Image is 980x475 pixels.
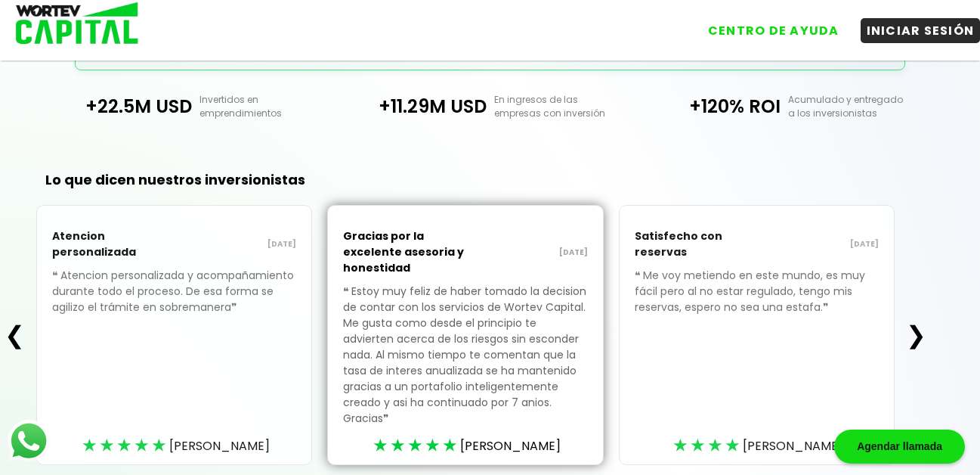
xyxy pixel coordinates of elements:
p: [DATE] [756,238,879,250]
p: Acumulado y entregado a los inversionistas [781,93,932,120]
p: +11.29M USD [343,93,487,120]
button: ❯ [901,320,931,350]
p: Estoy muy feliz de haber tomado la decision de contar con los servicios de Wortev Capital. Me gus... [343,284,587,449]
span: ❝ [52,268,60,283]
span: ❝ [343,284,351,299]
p: +22.5M USD [49,93,193,120]
img: logos_whatsapp-icon.242b2217.svg [8,420,50,462]
p: Satisfecho con reservas [635,221,757,268]
div: ★★★★ [673,434,743,457]
p: Gracias por la excelente asesoria y honestidad [343,221,465,284]
p: En ingresos de las empresas con inversión [487,93,638,120]
span: [PERSON_NAME] [460,436,561,455]
p: +120% ROI [637,93,781,120]
span: [PERSON_NAME] [743,436,843,455]
div: ★★★★★ [373,434,460,457]
p: [DATE] [465,247,588,259]
span: ❞ [231,300,240,315]
p: Atencion personalizada y acompañamiento durante todo el proceso. De esa forma se agilizo el trámi... [52,268,296,338]
span: ❝ [635,268,643,283]
p: Me voy metiendo en este mundo, es muy fácil pero al no estar regulado, tengo mis reservas, espero... [635,268,879,338]
p: Atencion personalizada [52,221,175,268]
div: ★★★★★ [82,434,169,457]
span: ❞ [823,300,831,315]
p: Invertidos en emprendimientos [192,93,343,120]
span: [PERSON_NAME] [169,436,270,455]
p: [DATE] [175,238,297,250]
span: ❞ [383,411,391,426]
button: CENTRO DE AYUDA [702,18,846,43]
div: Agendar llamada [834,430,965,464]
a: CENTRO DE AYUDA [687,7,846,43]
